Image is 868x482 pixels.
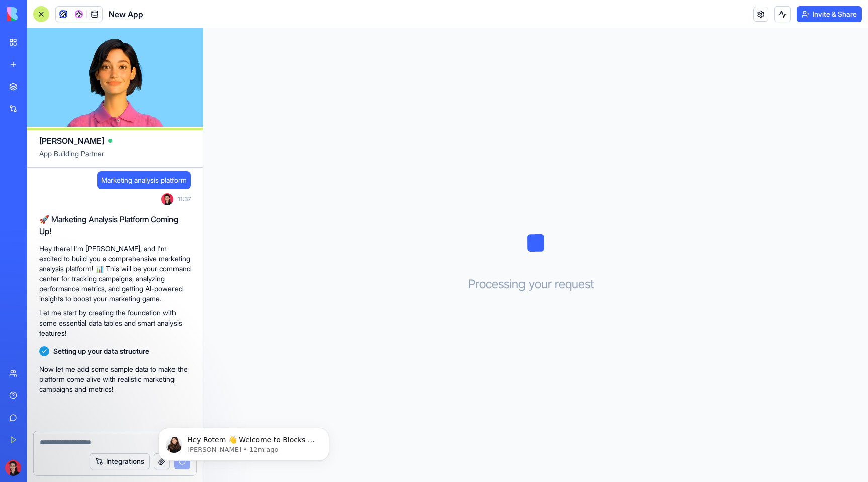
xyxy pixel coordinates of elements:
h2: 🚀 Marketing Analysis Platform Coming Up! [39,213,191,237]
h3: Processing your request [468,276,603,292]
img: logo [7,7,69,21]
p: Now let me add some sample data to make the platform come alive with realistic marketing campaign... [39,364,191,394]
p: Let me start by creating the foundation with some essential data tables and smart analysis features! [39,308,191,338]
img: ACg8ocLZaiCUipE8LwOSOgvRcK-FwFRJjjq00OYBP2fXzUXoqZssjgw=s96-c [5,460,21,476]
span: [PERSON_NAME] [39,135,104,147]
span: App Building Partner [39,149,191,167]
img: ACg8ocLZaiCUipE8LwOSOgvRcK-FwFRJjjq00OYBP2fXzUXoqZssjgw=s96-c [161,193,173,205]
button: Invite & Share [797,6,862,22]
span: New App [109,8,143,20]
p: Hey there! I'm [PERSON_NAME], and I'm excited to build you a comprehensive marketing analysis pla... [39,244,191,304]
button: Integrations [90,453,150,469]
span: 11:37 [178,195,191,203]
span: Marketing analysis platform [101,175,187,185]
iframe: Intercom notifications message [143,407,344,477]
span: Setting up your data structure [53,346,149,356]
